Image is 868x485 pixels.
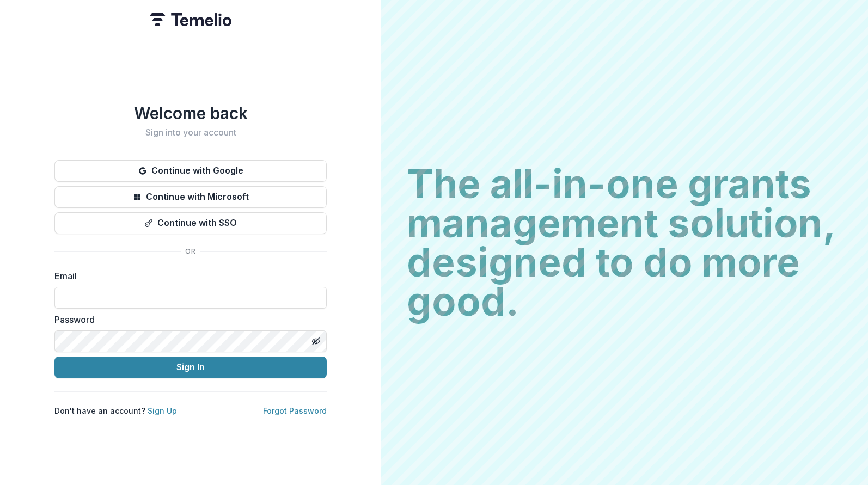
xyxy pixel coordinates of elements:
[54,103,327,123] h1: Welcome back
[54,269,320,283] label: Email
[307,333,325,350] button: Toggle password visibility
[54,127,327,138] h2: Sign into your account
[54,313,320,326] label: Password
[54,160,327,182] button: Continue with Google
[148,406,177,415] a: Sign Up
[54,357,327,378] button: Sign In
[150,13,231,26] img: Temelio
[54,186,327,208] button: Continue with Microsoft
[263,406,327,415] a: Forgot Password
[54,405,177,416] p: Don't have an account?
[54,212,327,234] button: Continue with SSO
